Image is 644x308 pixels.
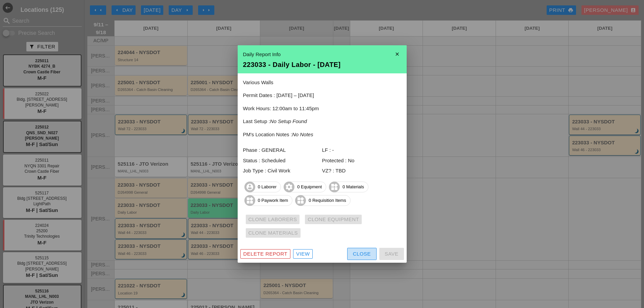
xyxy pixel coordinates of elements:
i: account_circle [244,182,255,192]
p: Various Walls [243,79,401,87]
div: Daily Report Info [243,51,401,58]
i: No Notes [292,132,313,137]
span: 0 Paywork Item [245,195,292,206]
a: View [293,249,313,259]
p: PM's Location Notes : [243,131,401,139]
i: settings [284,182,294,192]
i: No Setup Found [270,118,307,124]
i: widgets [244,195,255,206]
i: close [390,47,404,61]
span: 0 Materials [329,182,368,192]
div: View [296,250,310,258]
p: Last Setup : [243,118,401,125]
span: 0 Equipment [284,182,326,192]
p: Work Hours: 12:00am to 11:45pm [243,105,401,113]
i: widgets [295,195,306,206]
div: Protected : No [322,157,401,165]
div: Job Type : Civil Work [243,167,322,175]
div: Phase : GENERAL [243,146,322,154]
div: Status : Scheduled [243,157,322,165]
div: Close [353,250,371,258]
p: Permit Dates : [DATE] – [DATE] [243,92,401,99]
i: widgets [329,182,340,192]
div: Delete Report [243,250,288,258]
div: 223033 - Daily Labor - [DATE] [243,61,401,68]
div: VZ? : TBD [322,167,401,175]
button: Delete Report [240,249,291,259]
div: LF : - [322,146,401,154]
button: Close [347,248,377,260]
span: 0 Requisition Items [295,195,350,206]
span: 0 Laborer [245,182,281,192]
